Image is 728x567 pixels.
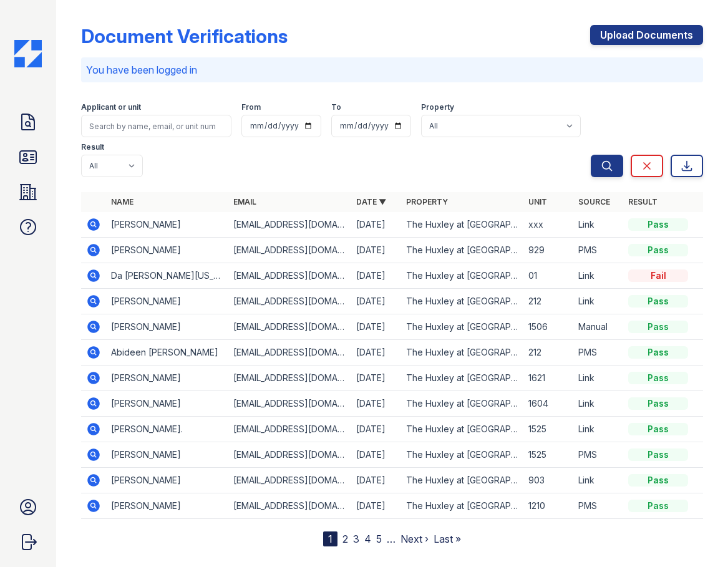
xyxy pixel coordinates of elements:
[401,263,523,289] td: The Huxley at [GEOGRAPHIC_DATA]
[106,468,228,493] td: [PERSON_NAME]
[106,391,228,417] td: [PERSON_NAME]
[342,533,348,545] a: 2
[111,197,133,206] a: Name
[406,197,448,206] a: Property
[376,533,382,545] a: 5
[228,442,351,468] td: [EMAIL_ADDRESS][DOMAIN_NAME]
[573,263,623,289] td: Link
[523,468,573,493] td: 903
[573,340,623,366] td: PMS
[351,493,401,519] td: [DATE]
[528,197,547,206] a: Unit
[573,493,623,519] td: PMS
[401,314,523,340] td: The Huxley at [GEOGRAPHIC_DATA]
[401,417,523,442] td: The Huxley at [GEOGRAPHIC_DATA]
[106,493,228,519] td: [PERSON_NAME]
[353,533,359,545] a: 3
[228,468,351,493] td: [EMAIL_ADDRESS][DOMAIN_NAME]
[351,442,401,468] td: [DATE]
[628,474,688,487] div: Pass
[573,289,623,314] td: Link
[573,442,623,468] td: PMS
[14,40,42,67] img: CE_Icon_Blue-c292c112584629df590d857e76928e9f676e5b41ef8f769ba2f05ee15b207248.png
[628,295,688,308] div: Pass
[628,500,688,512] div: Pass
[421,102,454,112] label: Property
[401,493,523,519] td: The Huxley at [GEOGRAPHIC_DATA]
[523,391,573,417] td: 1604
[228,212,351,238] td: [EMAIL_ADDRESS][DOMAIN_NAME]
[241,102,261,112] label: From
[106,263,228,289] td: Da [PERSON_NAME][US_STATE]
[523,314,573,340] td: 1506
[331,102,341,112] label: To
[573,238,623,263] td: PMS
[523,493,573,519] td: 1210
[81,102,141,112] label: Applicant or unit
[573,468,623,493] td: Link
[401,366,523,391] td: The Huxley at [GEOGRAPHIC_DATA]
[401,442,523,468] td: The Huxley at [GEOGRAPHIC_DATA]
[401,212,523,238] td: The Huxley at [GEOGRAPHIC_DATA]
[401,289,523,314] td: The Huxley at [GEOGRAPHIC_DATA]
[106,340,228,366] td: Abideen [PERSON_NAME]
[228,314,351,340] td: [EMAIL_ADDRESS][DOMAIN_NAME]
[573,314,623,340] td: Manual
[628,218,688,231] div: Pass
[523,442,573,468] td: 1525
[81,25,288,47] div: Document Verifications
[573,417,623,442] td: Link
[523,238,573,263] td: 929
[628,244,688,256] div: Pass
[233,197,256,206] a: Email
[228,289,351,314] td: [EMAIL_ADDRESS][DOMAIN_NAME]
[106,417,228,442] td: [PERSON_NAME].
[106,366,228,391] td: [PERSON_NAME]
[351,289,401,314] td: [DATE]
[351,417,401,442] td: [DATE]
[401,468,523,493] td: The Huxley at [GEOGRAPHIC_DATA]
[228,238,351,263] td: [EMAIL_ADDRESS][DOMAIN_NAME]
[106,314,228,340] td: [PERSON_NAME]
[573,391,623,417] td: Link
[228,340,351,366] td: [EMAIL_ADDRESS][DOMAIN_NAME]
[351,366,401,391] td: [DATE]
[628,448,688,461] div: Pass
[351,238,401,263] td: [DATE]
[351,468,401,493] td: [DATE]
[106,212,228,238] td: [PERSON_NAME]
[523,417,573,442] td: 1525
[628,197,658,206] a: Result
[351,391,401,417] td: [DATE]
[401,391,523,417] td: The Huxley at [GEOGRAPHIC_DATA]
[81,115,231,137] input: Search by name, email, or unit number
[228,493,351,519] td: [EMAIL_ADDRESS][DOMAIN_NAME]
[351,263,401,289] td: [DATE]
[106,238,228,263] td: [PERSON_NAME]
[523,212,573,238] td: xxx
[106,289,228,314] td: [PERSON_NAME]
[323,531,337,546] div: 1
[573,366,623,391] td: Link
[628,321,688,333] div: Pass
[628,423,688,435] div: Pass
[590,25,703,45] a: Upload Documents
[364,533,371,545] a: 4
[628,269,688,282] div: Fail
[523,366,573,391] td: 1621
[86,62,698,77] p: You have been logged in
[573,212,623,238] td: Link
[523,340,573,366] td: 212
[628,397,688,410] div: Pass
[401,340,523,366] td: The Huxley at [GEOGRAPHIC_DATA]
[387,531,396,546] span: …
[400,533,429,545] a: Next ›
[356,197,386,206] a: Date ▼
[228,366,351,391] td: [EMAIL_ADDRESS][DOMAIN_NAME]
[401,238,523,263] td: The Huxley at [GEOGRAPHIC_DATA]
[228,263,351,289] td: [EMAIL_ADDRESS][DOMAIN_NAME]
[434,533,461,545] a: Last »
[81,142,104,152] label: Result
[228,391,351,417] td: [EMAIL_ADDRESS][DOMAIN_NAME]
[628,372,688,384] div: Pass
